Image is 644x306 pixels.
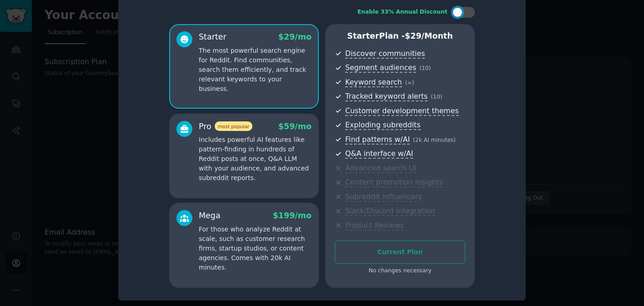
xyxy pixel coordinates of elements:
[199,225,312,272] p: For those who analyze Reddit at scale, such as customer research firms, startup studios, or conte...
[345,164,416,173] span: Advanced search UI
[199,210,221,221] div: Mega
[199,121,252,132] div: Pro
[345,149,413,159] span: Q&A interface w/AI
[345,63,416,73] span: Segment audiences
[357,8,448,16] div: Enable 33% Annual Discount
[345,120,420,130] span: Exploding subreddits
[335,30,465,42] p: Starter Plan -
[345,192,422,202] span: Subreddit influencers
[345,78,402,87] span: Keyword search
[199,135,312,183] p: Includes powerful AI features like pattern-finding in hundreds of Reddit posts at once, Q&A LLM w...
[199,46,312,94] p: The most powerful search engine for Reddit. Find communities, search them efficiently, and track ...
[335,267,465,275] div: No changes necessary
[278,32,312,41] span: $ 29 /mo
[345,178,443,187] span: Content promotion insights
[405,80,414,86] span: ( ∞ )
[199,31,226,43] div: Starter
[345,49,425,59] span: Discover communities
[273,211,312,220] span: $ 199 /mo
[278,122,312,131] span: $ 59 /mo
[345,206,435,216] span: Slack/Discord integration
[431,94,442,100] span: ( 10 )
[419,65,431,71] span: ( 10 )
[345,106,459,116] span: Customer development themes
[345,92,428,101] span: Tracked keyword alerts
[345,135,410,145] span: Find patterns w/AI
[413,137,456,143] span: ( 2k AI minutes )
[345,221,404,231] span: Product Reviews
[215,121,253,131] span: most popular
[405,31,453,40] span: $ 29 /month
